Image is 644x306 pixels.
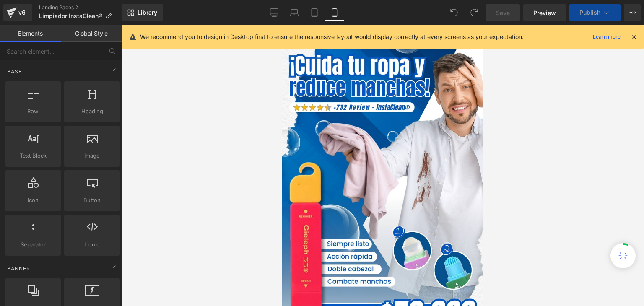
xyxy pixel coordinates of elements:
a: v6 [3,4,32,21]
a: Tablet [304,4,325,21]
a: Learn more [589,32,624,42]
span: Liquid [67,240,117,249]
a: Global Style [61,25,122,42]
span: Button [67,196,117,205]
span: Image [67,151,117,160]
span: Row [8,107,58,116]
a: New Library [122,4,163,21]
a: Mobile [325,4,345,21]
span: Icon [8,196,58,205]
button: Publish [569,4,621,21]
a: Preview [523,4,566,21]
span: Preview [533,8,556,17]
span: Base [6,67,23,75]
span: Banner [6,265,31,272]
button: Redo [466,4,483,21]
span: Heading [67,107,117,116]
p: We recommend you to design in Desktop first to ensure the responsive layout would display correct... [140,32,524,41]
span: Separator [8,240,58,249]
a: Desktop [264,4,284,21]
a: Landing Pages [39,4,122,11]
button: Undo [446,4,462,21]
button: More [624,4,641,21]
a: Laptop [284,4,304,21]
span: Library [138,9,157,16]
span: Publish [579,9,600,16]
span: Save [496,8,510,17]
span: Limpiador InstaClean® [39,13,102,19]
span: Text Block [8,151,58,160]
div: v6 [17,7,27,18]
